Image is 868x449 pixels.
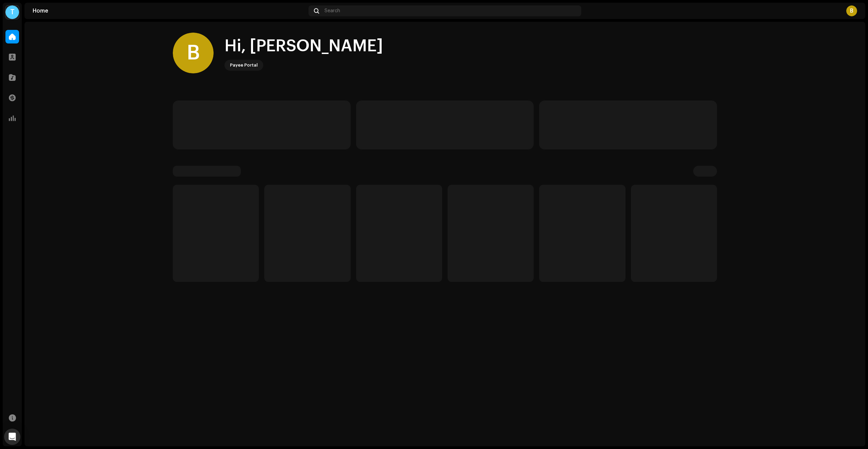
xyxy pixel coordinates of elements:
div: Payee Portal [230,61,258,69]
span: Search [324,8,340,14]
div: Home [33,8,306,14]
div: Hi, [PERSON_NAME] [224,35,383,57]
div: B [173,33,214,73]
div: T [5,5,19,19]
div: B [846,5,857,16]
div: Open Intercom Messenger [4,429,20,445]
